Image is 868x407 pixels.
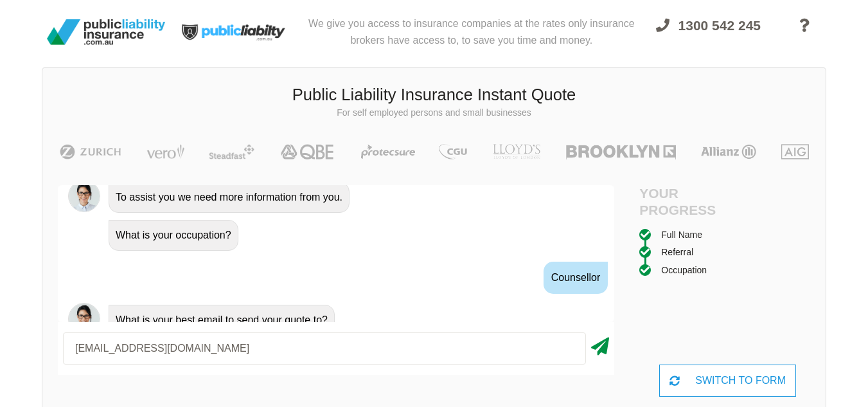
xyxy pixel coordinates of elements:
[52,107,816,120] p: For self employed persons and small businesses
[63,332,586,365] input: Your email
[204,144,260,159] img: Steadfast | Public Liability Insurance
[678,18,761,33] span: 1300 542 245
[695,144,763,159] img: Allianz | Public Liability Insurance
[273,144,342,159] img: QBE | Public Liability Insurance
[644,10,772,59] a: 1300 542 245
[776,144,814,159] img: AIG | Public Liability Insurance
[42,14,170,50] img: Public Liability Insurance
[299,5,644,59] div: We give you access to insurance companies at the rates only insurance brokers have access to, to ...
[639,185,727,217] h4: Your Progress
[54,144,127,159] img: Zurich | Public Liability Insurance
[661,263,707,277] div: Occupation
[544,262,608,294] div: Counsellor
[141,144,190,159] img: Vero | Public Liability Insurance
[661,228,702,242] div: Full Name
[109,220,238,251] div: What is your occupation?
[52,84,816,107] h3: Public Liability Insurance Instant Quote
[109,182,350,213] div: To assist you we need more information from you.
[68,180,100,212] img: Chatbot | PLI
[68,303,100,335] img: Chatbot | PLI
[661,245,693,259] div: Referral
[561,144,681,159] img: Brooklyn | Public Liability Insurance
[109,305,335,336] div: What is your best email to send your quote to?
[659,365,796,397] div: SWITCH TO FORM
[356,144,421,159] img: Protecsure | Public Liability Insurance
[170,5,299,59] img: Public Liability Insurance Light
[434,144,472,159] img: CGU | Public Liability Insurance
[486,144,547,159] img: LLOYD's | Public Liability Insurance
